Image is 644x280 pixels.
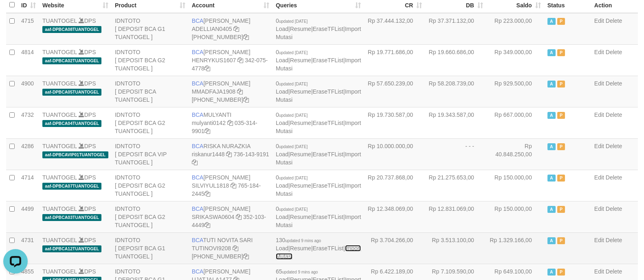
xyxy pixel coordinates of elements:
td: Rp 19.343.587,00 [425,107,486,138]
a: riskanur1448 [192,151,225,157]
span: Paused [557,175,565,182]
a: Edit [594,143,604,149]
td: Rp 3.704.266,00 [364,232,425,264]
td: IDNTOTO [ DEPOSIT BCA G1 TUANTOGEL ] [112,232,189,264]
a: Resume [290,88,311,95]
span: BCA [192,80,204,87]
a: ADELLIAN0405 [192,26,232,32]
span: aaf-DPBCA04TUANTOGEL [42,120,101,127]
a: Load [276,26,288,32]
span: Paused [557,81,565,87]
td: Rp 150.000,00 [486,201,544,232]
span: Active [547,112,556,119]
a: TUTINOVI9208 [192,245,231,252]
td: Rp 667.000,00 [486,107,544,138]
span: aaf-DPBCA05TUANTOGEL [42,89,101,96]
a: Edit [594,206,604,212]
td: DPS [39,232,112,264]
a: Copy ADELLIAN0405 to clipboard [233,26,239,32]
td: - - - [425,138,486,170]
td: DPS [39,13,112,45]
a: TUANTOGEL [42,80,77,87]
button: Open LiveChat chat widget [3,3,28,28]
td: IDNTOTO [ DEPOSIT BCA G2 TUANTOGEL ] [112,44,189,76]
a: EraseTFList [313,57,343,63]
span: Paused [557,269,565,276]
td: DPS [39,107,112,138]
td: Rp 929.500,00 [486,76,544,107]
td: Rp 58.208.739,00 [425,76,486,107]
a: Copy MMADFAJA1908 to clipboard [237,88,243,95]
span: 130 [276,237,321,243]
span: 0 [276,174,308,181]
span: | | | [276,17,361,40]
span: updated [DATE] [279,19,308,24]
a: TUANTOGEL [42,49,77,55]
span: updated [DATE] [279,82,308,86]
a: Copy 3521034449 to clipboard [204,222,210,228]
span: updated [DATE] [279,144,308,149]
a: Delete [606,174,622,181]
a: Import Mutasi [276,214,361,228]
a: mulyanti0142 [192,120,226,126]
td: Rp 150.000,00 [486,170,544,201]
a: Copy SRIKASWA0604 to clipboard [236,214,242,220]
a: Edit [594,17,604,24]
td: RISKA NURAZKIA 736-143-9191 [189,138,273,170]
a: Copy SILVIYUL1818 to clipboard [231,182,236,189]
span: BCA [192,17,204,24]
a: Load [276,88,288,95]
td: DPS [39,138,112,170]
a: Import Mutasi [276,26,361,40]
span: | | | [276,206,361,228]
td: Rp 19.771.686,00 [364,44,425,76]
a: Edit [594,268,604,275]
span: Paused [557,237,565,244]
a: Copy HENRYKUS1607 to clipboard [237,57,243,63]
td: TUTI NOVITA SARI [PHONE_NUMBER] [189,232,273,264]
td: Rp 57.650.239,00 [364,76,425,107]
a: Resume [290,245,311,252]
a: Load [276,57,288,63]
span: Paused [557,49,565,56]
a: Delete [606,206,622,212]
span: | | | [276,80,361,103]
td: Rp 19.730.587,00 [364,107,425,138]
a: EraseTFList [313,182,343,189]
span: | | | [276,49,361,72]
a: Resume [290,151,311,157]
a: Copy 5655032115 to clipboard [243,34,249,40]
span: 0 [276,112,308,118]
a: Resume [290,26,311,32]
td: MULYANTI 035-314-9901 [189,107,273,138]
a: Delete [606,17,622,24]
span: Active [547,18,556,25]
td: [PERSON_NAME] 352-103-4449 [189,201,273,232]
td: 4714 [18,170,39,201]
td: Rp 3.513.100,00 [425,232,486,264]
a: EraseTFList [313,245,343,252]
span: | | | [276,143,361,166]
span: Active [547,49,556,56]
span: | | | [276,237,361,260]
td: Rp 37.444.132,00 [364,13,425,45]
td: DPS [39,76,112,107]
span: aaf-DPBCAVIP01TUANTOGEL [42,151,108,158]
span: BCA [192,206,204,212]
a: Delete [606,143,622,149]
a: Resume [290,120,311,126]
span: aaf-DPBCA02TUANTOGEL [42,57,101,64]
a: TUANTOGEL [42,17,77,24]
span: BCA [192,112,204,118]
a: Copy TUTINOVI9208 to clipboard [233,245,238,252]
a: Load [276,214,288,220]
td: Rp 12.348.069,00 [364,201,425,232]
a: Resume [290,182,311,189]
a: Edit [594,80,604,87]
a: SRIKASWA0604 [192,214,235,220]
span: updated [DATE] [279,207,308,212]
span: BCA [192,174,204,181]
a: Load [276,151,288,157]
a: TUANTOGEL [42,112,77,118]
span: | | | [276,174,361,197]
